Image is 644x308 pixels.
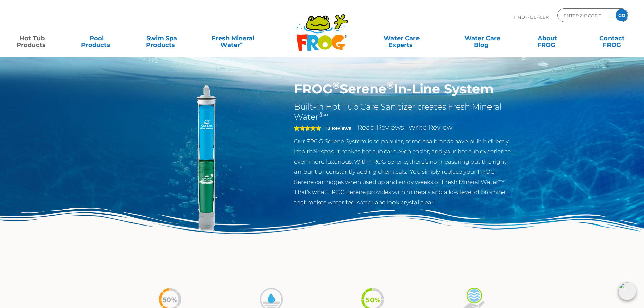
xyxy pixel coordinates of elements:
[332,79,340,91] sup: ®
[498,178,505,183] sup: ®∞
[129,81,284,236] img: serene-inline.png
[294,81,515,97] h1: FROG Serene In-Line System
[616,9,628,21] input: GO
[386,79,394,91] sup: ®
[72,31,122,45] a: PoolProducts
[294,125,321,131] span: 5
[7,31,57,45] a: Hot TubProducts
[294,102,515,122] h2: Built-in Hot Tub Care Sanitizer creates Fresh Mineral Water
[405,125,407,131] span: |
[514,8,549,25] p: Find A Dealer
[201,31,264,45] a: Fresh MineralWater∞
[294,136,515,207] p: Our FROG Serene System is so popular, some spa brands have built it directly into their spas. It ...
[361,31,443,45] a: Water CareExperts
[587,31,637,45] a: ContactFROG
[408,123,452,132] a: Write Review
[240,40,243,46] sup: ∞
[522,31,572,45] a: AboutFROG
[618,282,636,300] img: openIcon
[326,125,351,131] strong: 13 Reviews
[137,31,187,45] a: Swim SpaProducts
[318,111,328,118] sup: ®∞
[357,123,404,132] a: Read Reviews
[563,10,609,20] input: Zip Code Form
[457,31,507,45] a: Water CareBlog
